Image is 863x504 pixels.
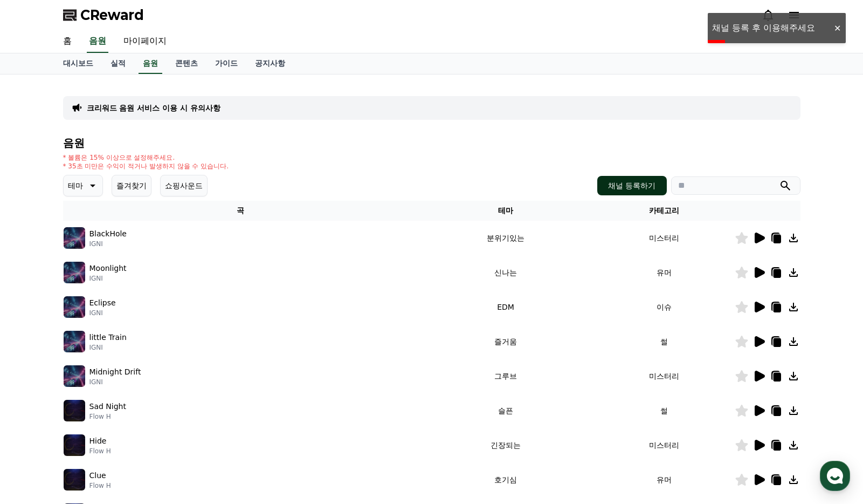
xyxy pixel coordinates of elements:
td: 썰 [593,393,735,428]
a: 홈 [54,30,80,53]
button: 채널 등록하기 [597,176,666,195]
span: 홈 [34,358,40,367]
p: IGNI [89,240,127,248]
img: music [64,262,85,283]
a: 가이드 [206,53,246,74]
td: 그루브 [418,359,593,393]
td: 신나는 [418,255,593,290]
span: CReward [80,6,144,24]
p: Midnight Drift [89,366,141,378]
img: music [64,400,85,421]
h4: 음원 [63,137,800,149]
p: Flow H [89,447,111,455]
p: 테마 [68,178,83,193]
a: 대화 [71,342,139,369]
th: 카테고리 [593,201,735,221]
th: 테마 [418,201,593,221]
img: music [64,331,85,352]
p: IGNI [89,309,116,317]
p: Flow H [89,412,126,421]
td: 유머 [593,255,735,290]
a: 음원 [87,30,108,53]
td: 슬픈 [418,393,593,428]
a: CReward [63,6,144,24]
td: 긴장되는 [418,428,593,462]
p: IGNI [89,343,127,352]
td: 미스터리 [593,428,735,462]
p: Sad Night [89,401,126,412]
p: * 35초 미만은 수익이 적거나 발생하지 않을 수 있습니다. [63,162,229,171]
p: Hide [89,435,107,447]
a: 콘텐츠 [167,53,206,74]
p: BlackHole [89,228,127,240]
a: 음원 [139,53,162,74]
a: 공지사항 [246,53,294,74]
p: Eclipse [89,297,116,309]
img: music [64,469,85,491]
td: 미스터리 [593,359,735,393]
img: music [64,434,85,456]
td: 분위기있는 [418,221,593,255]
td: 유머 [593,462,735,497]
td: 이슈 [593,290,735,324]
button: 즐겨찾기 [112,175,151,196]
a: 홈 [3,342,71,369]
p: IGNI [89,274,127,283]
span: 대화 [99,359,112,367]
p: * 볼륨은 15% 이상으로 설정해주세요. [63,153,229,162]
img: music [64,227,85,249]
td: 미스터리 [593,221,735,255]
a: 대시보드 [54,53,102,74]
a: 실적 [102,53,134,74]
p: Moonlight [89,263,127,274]
p: Flow H [89,481,111,490]
img: music [64,365,85,387]
th: 곡 [63,201,418,221]
button: 테마 [63,175,103,196]
p: little Train [89,332,127,343]
span: 설정 [167,358,179,367]
button: 쇼핑사운드 [160,175,208,196]
a: 설정 [139,342,207,369]
img: music [64,296,85,318]
td: 즐거움 [418,324,593,359]
p: Clue [89,470,106,481]
a: 마이페이지 [115,30,175,53]
td: EDM [418,290,593,324]
p: IGNI [89,378,141,386]
td: 썰 [593,324,735,359]
a: 크리워드 음원 서비스 이용 시 유의사항 [87,103,220,113]
td: 호기심 [418,462,593,497]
